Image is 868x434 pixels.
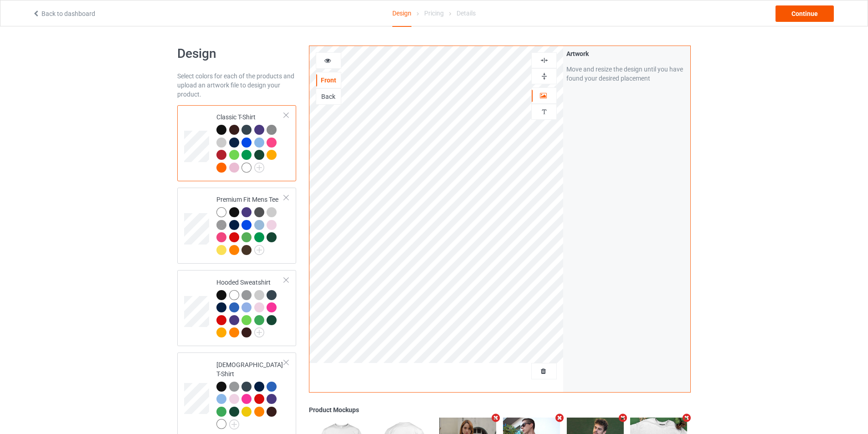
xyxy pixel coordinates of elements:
[216,278,284,337] div: Hooded Sweatshirt
[490,413,502,423] i: Remove mockup
[316,76,341,85] div: Front
[617,413,629,423] i: Remove mockup
[540,72,549,81] img: svg%3E%0A
[216,112,284,172] div: Classic T-Shirt
[229,419,239,429] img: svg+xml;base64,PD94bWwgdmVyc2lvbj0iMS4wIiBlbmNvZGluZz0iVVRGLTgiPz4KPHN2ZyB3aWR0aD0iMjJweCIgaGVpZ2...
[254,327,264,337] img: svg+xml;base64,PD94bWwgdmVyc2lvbj0iMS4wIiBlbmNvZGluZz0iVVRGLTgiPz4KPHN2ZyB3aWR0aD0iMjJweCIgaGVpZ2...
[177,105,296,181] div: Classic T-Shirt
[540,56,549,65] img: svg%3E%0A
[681,413,693,423] i: Remove mockup
[216,195,284,254] div: Premium Fit Mens Tee
[776,5,834,22] div: Continue
[177,270,296,346] div: Hooded Sweatshirt
[566,49,687,58] div: Artwork
[216,360,284,429] div: [DEMOGRAPHIC_DATA] T-Shirt
[177,188,296,264] div: Premium Fit Mens Tee
[457,0,476,26] div: Details
[566,65,687,83] div: Move and resize the design until you have found your desired placement
[177,46,296,62] h1: Design
[540,107,549,116] img: svg%3E%0A
[316,92,341,101] div: Back
[392,0,411,27] div: Design
[309,405,691,414] div: Product Mockups
[254,245,264,255] img: svg+xml;base64,PD94bWwgdmVyc2lvbj0iMS4wIiBlbmNvZGluZz0iVVRGLTgiPz4KPHN2ZyB3aWR0aD0iMjJweCIgaGVpZ2...
[267,125,277,135] img: heather_texture.png
[216,220,226,230] img: heather_texture.png
[254,163,264,173] img: svg+xml;base64,PD94bWwgdmVyc2lvbj0iMS4wIiBlbmNvZGluZz0iVVRGLTgiPz4KPHN2ZyB3aWR0aD0iMjJweCIgaGVpZ2...
[424,0,444,26] div: Pricing
[177,71,296,99] div: Select colors for each of the products and upload an artwork file to design your product.
[554,413,565,423] i: Remove mockup
[32,10,95,17] a: Back to dashboard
